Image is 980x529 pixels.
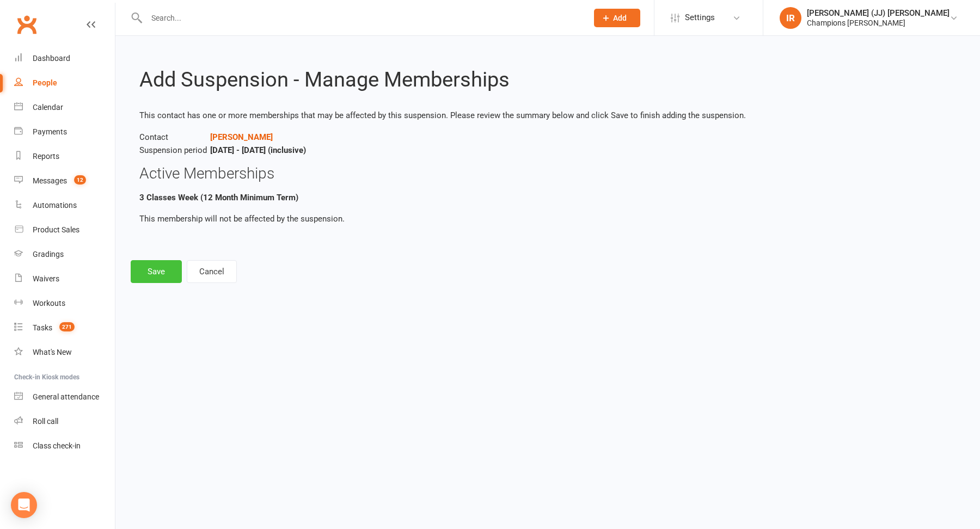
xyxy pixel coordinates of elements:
[139,165,956,182] h3: Active Memberships
[33,225,79,234] div: Product Sales
[33,201,77,210] div: Automations
[14,409,115,434] a: Roll call
[14,193,115,218] a: Automations
[139,69,956,91] h2: Add Suspension - Manage Memberships
[33,103,63,112] div: Calendar
[139,212,956,225] p: This membership will not be affected by the suspension.
[187,260,237,283] button: Cancel
[685,5,715,30] span: Settings
[139,109,956,122] p: This contact has one or more memberships that may be affected by this suspension. Please review t...
[139,144,210,157] span: Suspension period
[11,492,37,518] div: Open Intercom Messenger
[594,9,640,27] button: Add
[33,348,72,356] div: What's New
[780,7,801,29] div: IR
[807,18,950,28] div: Champions [PERSON_NAME]
[33,417,58,426] div: Roll call
[210,145,306,155] strong: [DATE] - [DATE] (inclusive)
[14,71,115,95] a: People
[33,127,67,136] div: Payments
[14,242,115,267] a: Gradings
[59,322,75,331] span: 271
[33,78,57,87] div: People
[143,10,580,26] input: Search...
[139,193,298,202] b: 3 Classes Week (12 Month Minimum Term)
[33,441,81,450] div: Class check-in
[14,95,115,120] a: Calendar
[210,132,273,142] a: [PERSON_NAME]
[14,434,115,458] a: Class kiosk mode
[33,152,59,161] div: Reports
[14,169,115,193] a: Messages 12
[14,340,115,365] a: What's New
[13,11,40,38] a: Clubworx
[33,54,70,63] div: Dashboard
[33,392,99,401] div: General attendance
[33,250,64,259] div: Gradings
[14,267,115,291] a: Waivers
[33,274,59,283] div: Waivers
[807,8,950,18] div: [PERSON_NAME] (JJ) [PERSON_NAME]
[33,299,65,307] div: Workouts
[14,218,115,242] a: Product Sales
[14,316,115,340] a: Tasks 271
[14,291,115,316] a: Workouts
[613,14,627,22] span: Add
[139,131,210,144] span: Contact
[74,175,86,184] span: 12
[14,385,115,409] a: General attendance kiosk mode
[33,323,52,332] div: Tasks
[131,260,182,283] button: Save
[14,120,115,144] a: Payments
[33,176,67,185] div: Messages
[14,144,115,169] a: Reports
[14,46,115,71] a: Dashboard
